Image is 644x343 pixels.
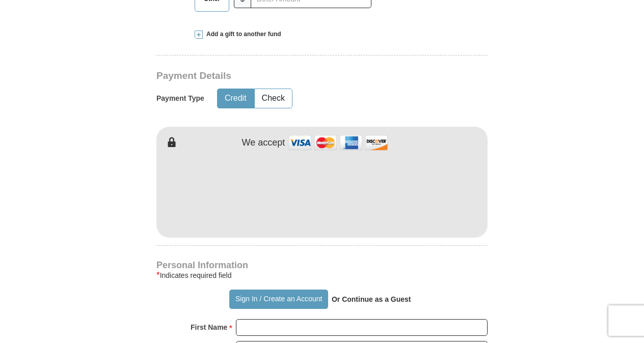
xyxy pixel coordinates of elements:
button: Check [255,89,292,108]
strong: First Name [191,320,227,334]
h3: Payment Details [156,70,416,82]
strong: Or Continue as a Guest [332,295,411,303]
div: Indicates required field [156,269,488,281]
span: Add a gift to another fund [203,30,281,39]
h4: Personal Information [156,261,488,269]
button: Credit [218,89,254,108]
img: credit cards accepted [287,132,389,154]
h5: Payment Type [156,94,204,103]
h4: We accept [242,137,285,149]
button: Sign In / Create an Account [229,290,328,309]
